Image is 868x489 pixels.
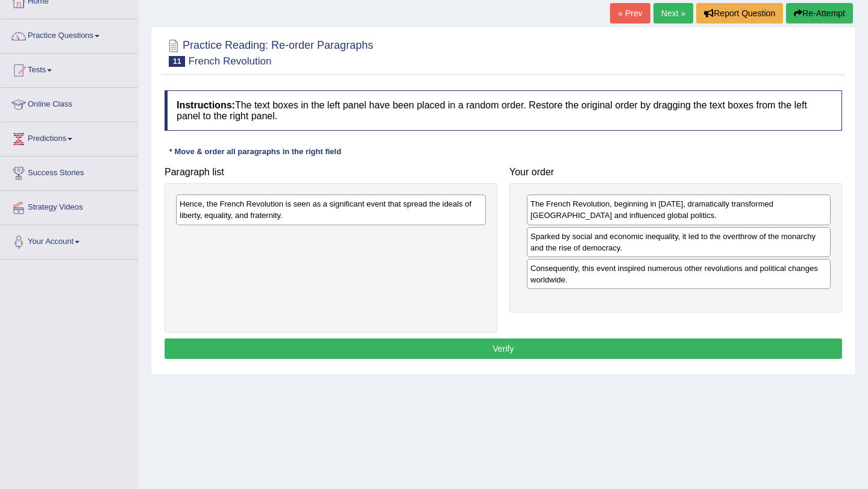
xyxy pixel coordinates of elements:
div: * Move & order all paragraphs in the right field [165,146,346,157]
a: Tests [1,54,138,84]
button: Report Question [696,3,783,23]
a: Predictions [1,122,138,152]
h4: The text boxes in the left panel have been placed in a random order. Restore the original order b... [165,90,842,131]
div: The French Revolution, beginning in [DATE], dramatically transformed [GEOGRAPHIC_DATA] and influe... [527,195,831,225]
div: Hence, the French Revolution is seen as a significant event that spread the ideals of liberty, eq... [176,195,486,225]
a: Your Account [1,225,138,255]
a: Practice Questions [1,19,138,49]
div: Sparked by social and economic inequality, it led to the overthrow of the monarchy and the rise o... [527,227,831,257]
small: French Revolution [188,55,271,67]
a: Success Stories [1,157,138,187]
a: « Prev [610,3,650,23]
a: Strategy Videos [1,191,138,221]
h4: Paragraph list [165,167,497,178]
a: Online Class [1,88,138,118]
span: 11 [169,56,185,67]
h2: Practice Reading: Re-order Paragraphs [165,37,373,67]
h4: Your order [509,167,842,178]
div: Consequently, this event inspired numerous other revolutions and political changes worldwide. [527,259,831,289]
b: Instructions: [177,100,235,110]
button: Re-Attempt [786,3,853,23]
button: Verify [165,338,842,359]
a: Next » [653,3,693,23]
